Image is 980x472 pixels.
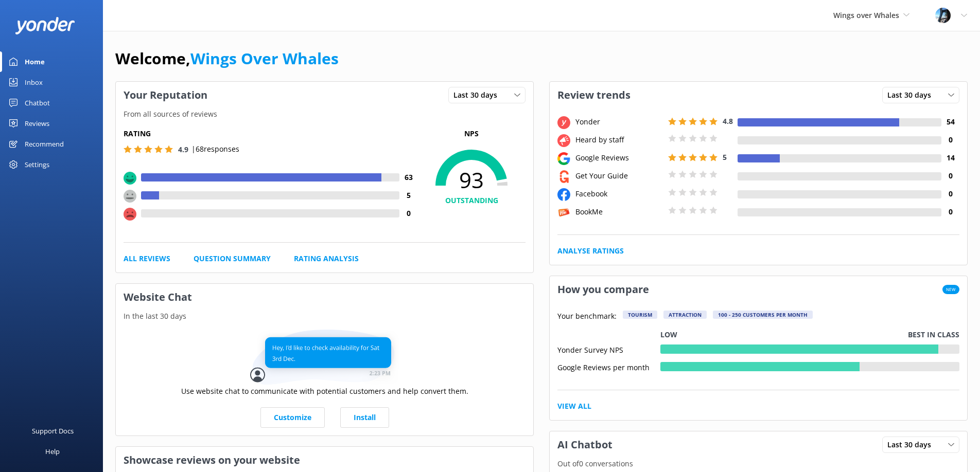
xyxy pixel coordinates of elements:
[399,190,417,201] h4: 5
[663,311,707,319] div: Attraction
[557,344,660,354] div: Yonder Survey NPS
[660,329,677,340] p: Low
[833,10,899,20] span: Wings over Whales
[557,401,591,412] a: View All
[15,17,75,34] img: yonder-white-logo.png
[181,386,468,397] p: Use website chat to communicate with potential customers and help convert them.
[453,89,503,101] span: Last 30 days
[573,206,666,217] div: BookMe
[260,407,325,428] a: Customize
[124,253,170,264] a: All Reviews
[941,116,959,128] h4: 54
[550,431,620,458] h3: AI Chatbot
[573,152,666,164] div: Google Reviews
[250,330,399,386] img: conversation...
[941,206,959,217] h4: 0
[557,245,624,257] a: Analyse Ratings
[573,134,666,146] div: Heard by staff
[25,51,45,72] div: Home
[191,143,239,155] p: | 68 responses
[550,82,638,108] h3: Review trends
[623,311,657,319] div: Tourism
[550,458,967,469] p: Out of 0 conversations
[399,208,417,219] h4: 0
[417,167,526,193] span: 93
[941,170,959,181] h4: 0
[417,128,526,139] p: NPS
[941,134,959,146] h4: 0
[723,116,733,126] span: 4.8
[417,195,526,206] h4: OUTSTANDING
[194,253,271,264] a: Question Summary
[116,108,533,120] p: From all sources of reviews
[713,311,813,319] div: 100 - 250 customers per month
[887,89,937,101] span: Last 30 days
[550,276,657,303] h3: How you compare
[573,116,666,128] div: Yonder
[942,285,959,294] span: New
[45,441,60,462] div: Help
[887,439,937,450] span: Last 30 days
[294,253,359,264] a: Rating Analysis
[935,8,951,23] img: 145-1635463833.jpg
[25,72,43,93] div: Inbox
[116,284,533,311] h3: Website Chat
[723,152,727,162] span: 5
[557,311,617,323] p: Your benchmark:
[25,113,49,134] div: Reviews
[573,170,666,181] div: Get Your Guide
[941,152,959,164] h4: 14
[399,172,417,183] h4: 63
[190,48,339,69] a: Wings Over Whales
[908,329,959,340] p: Best in class
[25,154,49,175] div: Settings
[573,188,666,199] div: Facebook
[557,362,660,371] div: Google Reviews per month
[340,407,389,428] a: Install
[116,311,533,322] p: In the last 30 days
[32,421,74,441] div: Support Docs
[941,188,959,199] h4: 0
[25,93,50,113] div: Chatbot
[25,134,64,154] div: Recommend
[124,128,417,139] h5: Rating
[116,82,215,108] h3: Your Reputation
[115,46,339,71] h1: Welcome,
[178,144,188,154] span: 4.9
